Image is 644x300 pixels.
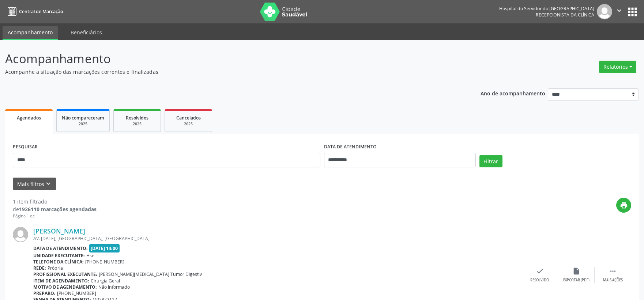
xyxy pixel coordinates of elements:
[57,290,96,296] span: [PHONE_NUMBER]
[33,252,85,259] b: Unidade executante:
[98,284,130,290] span: Não informado
[19,206,97,213] strong: 1926110 marcações agendadas
[62,121,104,127] div: 2025
[479,155,502,167] button: Filtrar
[620,201,628,209] i: print
[572,267,580,275] i: insert_drive_file
[3,26,58,40] a: Acompanhamento
[99,271,202,277] span: [PERSON_NAME][MEDICAL_DATA] Tumor Digestiv
[612,4,626,19] button: 
[563,278,590,283] div: Exportar (PDF)
[86,252,94,259] span: Hse
[530,278,549,283] div: Resolvido
[89,244,120,252] span: [DATE] 14:00
[626,5,639,18] button: apps
[13,205,97,213] div: de
[33,290,56,296] b: Preparo:
[599,61,636,73] button: Relatórios
[536,12,594,18] span: Recepcionista da clínica
[33,259,84,265] b: Telefone da clínica:
[609,267,617,275] i: 
[62,115,104,121] span: Não compareceram
[33,271,97,277] b: Profissional executante:
[597,4,612,19] img: img
[85,259,124,265] span: [PHONE_NUMBER]
[126,115,148,121] span: Resolvidos
[499,5,594,12] div: Hospital do Servidor do [GEOGRAPHIC_DATA]
[33,284,97,290] b: Motivo de agendamento:
[19,8,63,15] span: Central de Marcação
[615,7,623,15] i: 
[13,141,38,153] label: PESQUISAR
[5,68,449,76] p: Acompanhe a situação das marcações correntes e finalizadas
[44,180,52,188] i: keyboard_arrow_down
[17,115,41,121] span: Agendados
[33,278,89,284] b: Item de agendamento:
[33,235,521,242] div: AV. [DATE], [GEOGRAPHIC_DATA], [GEOGRAPHIC_DATA]
[33,265,46,271] b: Rede:
[616,198,631,213] button: print
[176,115,201,121] span: Cancelados
[5,5,63,18] a: Central de Marcação
[65,26,107,39] a: Beneficiários
[91,278,120,284] span: Cirurgia Geral
[5,50,449,68] p: Acompanhamento
[13,178,56,190] button: Mais filtroskeyboard_arrow_down
[119,121,155,127] div: 2025
[13,198,97,205] div: 1 item filtrado
[13,227,28,242] img: img
[33,245,88,251] b: Data de atendimento:
[481,88,545,98] p: Ano de acompanhamento
[48,265,63,271] span: Própria
[603,278,623,283] div: Mais ações
[13,213,97,219] div: Página 1 de 1
[324,141,377,153] label: DATA DE ATENDIMENTO
[536,267,544,275] i: check
[33,227,85,235] a: [PERSON_NAME]
[170,121,207,127] div: 2025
